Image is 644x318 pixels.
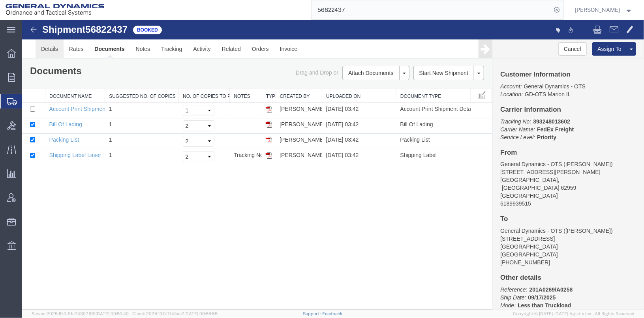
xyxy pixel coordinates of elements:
button: Cancel [536,22,565,36]
h4: From [478,129,614,137]
td: Bill Of Lading [374,99,449,114]
td: 1 [83,99,157,114]
th: No. of Copies to Print [157,69,208,83]
img: pdf.gif [244,86,250,93]
span: [GEOGRAPHIC_DATA] [478,232,536,238]
i: Location: [478,71,501,78]
a: Feedback [322,311,342,316]
i: Mode: [478,282,494,289]
h1: Documents [8,46,60,56]
button: [PERSON_NAME] [575,5,633,15]
b: 393248013602 [511,99,548,105]
td: [PERSON_NAME] [253,83,300,99]
td: Tracking No.: 393248013602 [208,129,240,145]
td: Account Print Shipment Details [374,83,449,99]
span: Tim Schaffer [575,6,620,14]
a: Documents [67,20,108,39]
a: Account Print Shipment Details [27,86,103,92]
th: Suggested No. of Copies [83,69,157,83]
b: 09/17/2025 [506,275,533,281]
span: Client: 2025.19.0-7f44ea7 [132,311,218,316]
a: Packing List [27,117,57,123]
button: Attach Documents [320,46,377,60]
td: 1 [83,129,157,145]
span: [DATE] 09:58:55 [184,311,218,316]
span: [DATE] 09:50:40 [96,311,129,316]
i: Carrier Name: [478,107,513,113]
span: Server: 2025.19.0-91c74307f99 [32,311,129,316]
img: logo [6,4,104,16]
td: [DATE] 03:42 [300,129,374,145]
a: Bill Of Lading [27,101,60,108]
th: Notes [208,69,240,83]
td: Packing List [374,114,449,129]
h4: To [478,196,614,203]
span: General Dynamics - OTS [501,64,563,70]
button: Start New Shipment [391,46,452,60]
address: General Dynamics - OTS ([PERSON_NAME]) [STREET_ADDRESS][PERSON_NAME] [GEOGRAPHIC_DATA], [GEOGRAPH... [478,140,614,188]
th: Uploaded On [300,69,374,83]
img: pdf.gif [244,133,250,139]
th: Document Type [374,69,449,83]
a: Shipping Label Laser [27,132,79,138]
i: Tracking No: [478,99,509,105]
td: [PERSON_NAME] [253,129,300,145]
span: Copyright © [DATE]-[DATE] Agistix Inc., All Rights Reserved [513,311,635,317]
a: Related [194,20,224,39]
th: Type [240,69,253,83]
td: [DATE] 03:42 [300,99,374,114]
span: Drag and Drop or [274,50,316,56]
span: [GEOGRAPHIC_DATA] [478,173,536,179]
a: Orders [224,20,252,39]
b: Less than Truckload [496,282,549,289]
td: [PERSON_NAME] [253,114,300,129]
a: Support [303,311,323,316]
img: pdf.gif [244,102,250,108]
button: Manage table columns [452,69,467,83]
address: General Dynamics - OTS ([PERSON_NAME]) [STREET_ADDRESS] [GEOGRAPHIC_DATA] [PHONE_NUMBER] [478,207,614,247]
a: Tracking [133,20,165,39]
td: [PERSON_NAME] [253,99,300,114]
td: 1 [83,83,157,99]
i: Service Level: [478,114,513,121]
b: 201A0269/A0258 [507,267,550,273]
a: Rates [41,20,67,39]
td: Shipping Label [374,129,449,145]
img: pdf.gif [244,117,250,123]
i: Ship Date: [478,275,504,281]
button: Assign To [570,22,605,36]
a: Activity [165,20,194,39]
i: Account: [478,64,499,70]
td: 1 [83,114,157,129]
p: GD-OTS Marion IL [478,63,614,79]
a: Notes [108,20,134,39]
th: Created by [253,69,300,83]
h4: Other details [478,254,614,262]
b: FedEx Freight [515,107,552,113]
b: Priority [515,114,534,121]
td: [DATE] 03:42 [300,83,374,99]
h4: Customer Information [478,51,614,59]
input: Search for shipment number, reference number [312,0,552,19]
h4: Carrier Information [478,86,614,94]
iframe: FS Legacy Container [22,20,644,310]
i: Reference: [478,267,505,273]
td: [DATE] 03:42 [300,114,374,129]
th: Document Name [23,69,83,83]
a: Invoice [252,20,281,39]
